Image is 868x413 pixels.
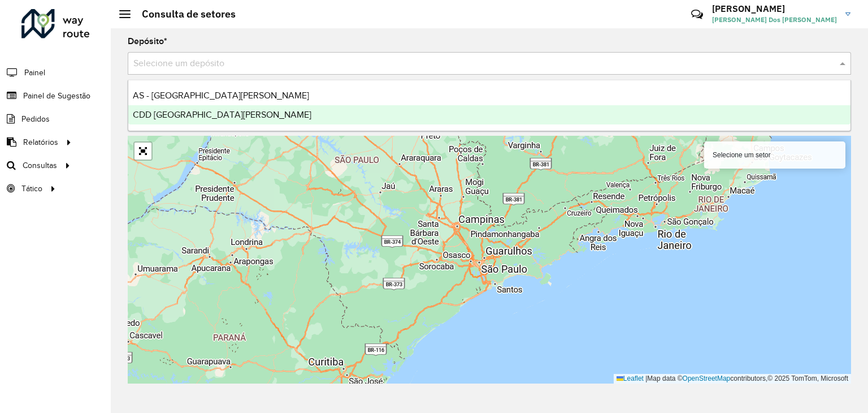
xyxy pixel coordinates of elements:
[131,8,236,20] h2: Consulta de setores
[21,113,50,125] span: Pedidos
[23,136,58,148] span: Relatórios
[685,2,709,27] a: Contato Rápido
[704,141,845,169] div: Selecione um setor
[133,91,309,100] span: AS - [GEOGRAPHIC_DATA][PERSON_NAME]
[134,143,151,160] a: Abrir mapa em tela cheia
[24,67,45,79] span: Painel
[128,35,167,48] label: Depósito
[614,374,851,384] div: Map data © contributors,© 2025 TomTom, Microsoft
[21,183,42,195] span: Tático
[23,90,90,102] span: Painel de Sugestão
[23,160,57,171] span: Consultas
[645,375,647,382] span: |
[128,80,851,131] ng-dropdown-panel: Options list
[133,110,311,119] span: CDD [GEOGRAPHIC_DATA][PERSON_NAME]
[712,3,837,14] h3: [PERSON_NAME]
[683,375,731,382] a: OpenStreetMap
[712,15,837,25] span: [PERSON_NAME] Dos [PERSON_NAME]
[617,375,644,382] a: Leaflet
